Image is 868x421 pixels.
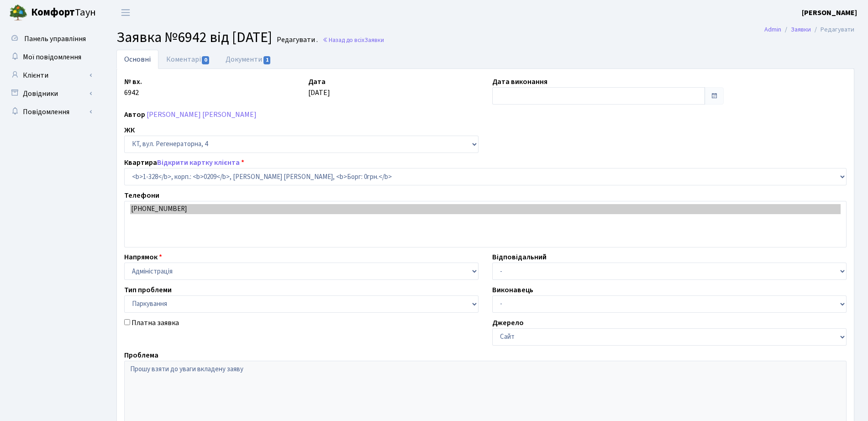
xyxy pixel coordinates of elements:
label: Квартира [124,157,244,168]
img: logo.png [9,4,27,22]
span: Таун [31,5,96,21]
a: Клієнти [5,66,96,84]
b: Комфорт [31,5,75,20]
a: Повідомлення [5,103,96,121]
label: Дата [308,76,326,87]
span: Заявки [364,36,384,44]
a: [PERSON_NAME] [PERSON_NAME] [147,110,257,120]
div: 6942 [117,76,301,105]
label: Автор [124,109,145,120]
label: № вх. [124,76,142,87]
select: ) [124,168,847,185]
label: ЖК [124,125,135,136]
a: Документи [218,50,279,69]
a: Admin [764,25,781,34]
nav: breadcrumb [751,20,868,39]
a: Довідники [5,84,96,103]
label: Тип проблеми [124,284,172,295]
a: Панель управління [5,30,96,48]
span: Заявка №6942 від [DATE] [116,27,272,48]
label: Джерело [492,317,524,328]
span: 0 [202,56,209,64]
a: Заявки [791,25,811,34]
label: Напрямок [124,252,162,263]
a: Основні [116,50,158,69]
button: Переключити навігацію [114,5,137,20]
span: Мої повідомлення [23,52,81,62]
a: Мої повідомлення [5,48,96,66]
label: Виконавець [492,284,533,295]
label: Платна заявка [132,317,179,328]
a: [PERSON_NAME] [802,7,857,18]
div: [DATE] [301,76,485,105]
label: Проблема [124,350,158,361]
a: Назад до всіхЗаявки [322,36,384,44]
a: Відкрити картку клієнта [157,158,240,168]
label: Телефони [124,190,159,201]
a: Коментарі [158,50,218,69]
label: Дата виконання [492,76,547,87]
li: Редагувати [811,25,854,35]
small: Редагувати . [275,36,318,44]
span: 1 [263,56,271,64]
span: Панель управління [24,34,86,44]
label: Відповідальний [492,252,547,263]
option: [PHONE_NUMBER] [130,204,841,214]
select: ) [124,295,479,313]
